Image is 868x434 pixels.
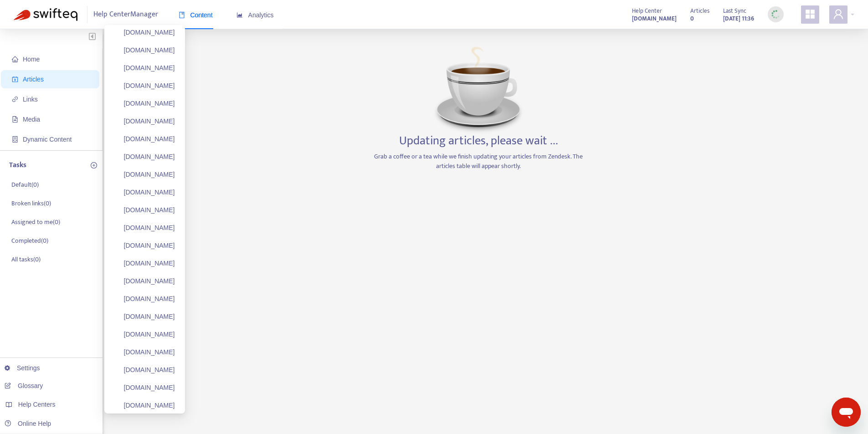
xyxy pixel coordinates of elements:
span: Dynamic Content [23,136,72,143]
h3: Updating articles, please wait ... [399,134,558,148]
span: area-chart [236,12,243,18]
a: [DOMAIN_NAME] [113,64,175,71]
span: Articles [690,6,709,16]
p: Completed ( 0 ) [11,236,48,245]
span: Analytics [236,11,274,19]
a: Glossary [5,382,43,389]
a: [DOMAIN_NAME] [113,206,175,214]
img: Swifteq [14,8,77,21]
span: Articles [23,76,44,83]
span: book [179,12,185,18]
span: Content [179,11,213,19]
a: [DOMAIN_NAME] [113,189,175,196]
span: user [833,9,844,20]
a: [DOMAIN_NAME] [113,224,175,231]
p: All tasks ( 0 ) [11,255,41,264]
a: [DOMAIN_NAME] [113,153,175,160]
a: [DOMAIN_NAME] [113,277,175,285]
span: appstore [805,9,816,20]
a: [DOMAIN_NAME] [113,366,175,373]
a: [DOMAIN_NAME] [113,135,175,143]
p: Assigned to me ( 0 ) [11,217,60,227]
span: Last Sync [723,6,746,16]
a: [DOMAIN_NAME] [113,313,175,320]
iframe: Button to launch messaging window [832,398,861,427]
p: Tasks [9,160,26,171]
a: [DOMAIN_NAME] [113,171,175,178]
a: [DOMAIN_NAME] [113,242,175,249]
p: Broken links ( 0 ) [11,199,51,208]
span: Help Centers [18,401,56,408]
strong: 0 [690,14,694,24]
a: [DOMAIN_NAME] [113,331,175,338]
p: Grab a coffee or a tea while we finish updating your articles from Zendesk. The articles table wi... [371,152,586,171]
a: Settings [5,364,40,372]
a: [DOMAIN_NAME] [113,295,175,302]
a: [DOMAIN_NAME] [113,402,175,409]
span: file-image [12,116,18,123]
span: Links [23,96,38,103]
a: [DOMAIN_NAME] [113,82,175,89]
a: [DOMAIN_NAME] [113,117,175,125]
img: sync_loading.0b5143dde30e3a21642e.gif [770,9,781,20]
span: Home [23,56,40,63]
span: plus-circle [91,162,97,168]
span: home [12,56,18,62]
a: [DOMAIN_NAME] [113,348,175,356]
a: [DOMAIN_NAME] [632,13,677,24]
strong: [DOMAIN_NAME] [632,14,677,24]
a: [DOMAIN_NAME] [113,260,175,267]
span: link [12,96,18,102]
span: Media [23,116,40,123]
span: account-book [12,76,18,82]
span: Help Center Manager [93,6,158,23]
img: Coffee image [433,43,524,134]
span: container [12,136,18,143]
a: [DOMAIN_NAME] [113,29,175,36]
span: Help Center [632,6,662,16]
a: [DOMAIN_NAME] [113,384,175,391]
a: [DOMAIN_NAME] [113,100,175,107]
p: Default ( 0 ) [11,180,39,189]
a: [DOMAIN_NAME] [113,46,175,54]
a: Online Help [5,420,51,427]
strong: [DATE] 11:36 [723,14,754,24]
